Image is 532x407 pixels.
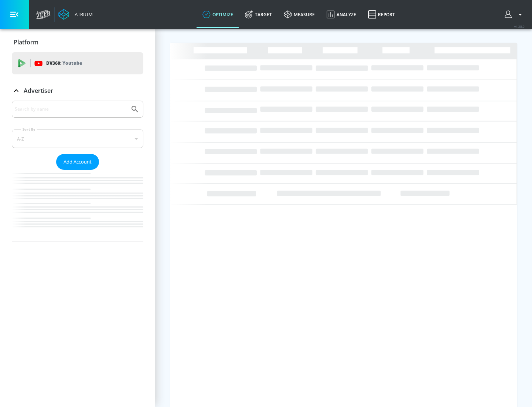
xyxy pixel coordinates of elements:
p: Advertiser [24,87,53,95]
div: A-Z [12,129,143,148]
label: Sort By [21,127,37,132]
button: Add Account [56,154,99,170]
div: Advertiser [12,80,143,101]
a: Report [362,1,401,28]
p: DV360: [46,59,82,67]
p: Platform [14,38,38,46]
div: Atrium [72,11,93,18]
div: Platform [12,32,143,53]
a: measure [278,1,321,28]
input: Search by name [15,104,127,114]
div: Advertiser [12,101,143,242]
a: optimize [197,1,239,28]
a: Target [239,1,278,28]
a: Analyze [321,1,362,28]
div: DV360: Youtube [12,52,143,74]
span: v 4.28.0 [514,24,525,28]
a: Atrium [58,9,93,20]
nav: list of Advertiser [12,170,143,242]
span: Add Account [64,158,92,166]
p: Youtube [62,59,82,67]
